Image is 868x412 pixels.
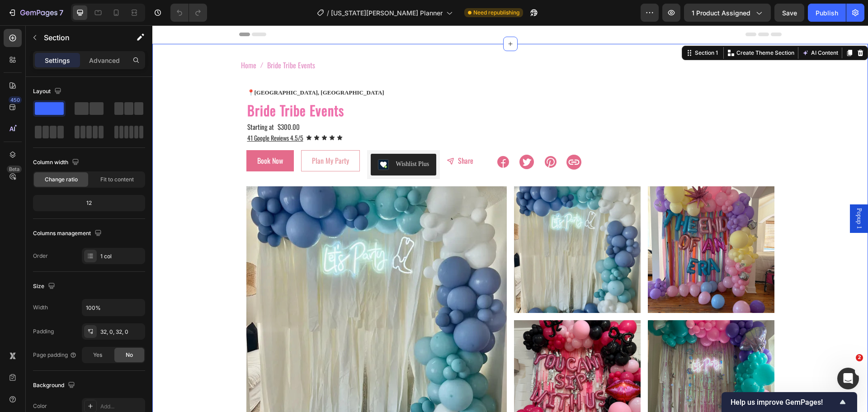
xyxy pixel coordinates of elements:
button: <p>Share</p> [295,125,332,146]
div: Color [33,402,47,410]
p: Book Now [105,130,131,140]
iframe: Design area [152,25,868,412]
span: Yes [93,351,102,359]
span: 2 [856,354,863,361]
p: Share [306,130,321,140]
div: Wishlist Plus [244,134,277,143]
p: Plan My Party [160,130,197,140]
div: Add... [100,403,143,411]
div: Width [33,303,48,312]
div: Beta [7,166,22,173]
button: <p>Plan My Party</p> [149,125,208,146]
span: / [327,8,329,18]
span: 1 product assigned [692,8,750,18]
div: Section 1 [541,24,567,32]
div: $300.00 [124,96,148,107]
div: 450 [9,96,22,104]
p: Create Theme Section [584,24,642,32]
div: Layout [33,85,63,98]
strong: [GEOGRAPHIC_DATA], [GEOGRAPHIC_DATA] [102,64,232,71]
div: 32, 0, 32, 0 [100,328,143,336]
span: Popup 1 [702,183,711,204]
button: Show survey - Help us improve GemPages! [731,397,848,407]
strong: 📍 [95,64,102,71]
a: 41 Google Reviews 4.5/5 [95,108,151,117]
img: CKKXmdzFx_MCEAE=.jpeg [226,134,236,145]
div: Column width [33,156,81,169]
div: Columns management [33,227,104,240]
button: Save [774,4,804,22]
div: Undo/Redo [170,4,207,22]
span: Need republishing [473,9,519,17]
p: Starting at [95,97,122,106]
p: 7 [59,7,63,18]
input: Auto [82,299,145,316]
h2: Bride Tribe Events [94,74,622,96]
nav: breadcrumb [87,33,629,47]
p: Section [44,32,118,43]
div: Page padding [33,351,77,359]
button: 7 [4,4,67,22]
p: Advanced [89,56,120,65]
iframe: Intercom live chat [837,368,859,389]
span: [US_STATE][PERSON_NAME] Planner [331,8,443,18]
button: AI Content [648,22,688,33]
span: Bride Tribe Events [115,35,163,45]
span: Home [89,35,104,45]
a: Book Now [94,125,142,146]
button: 1 product assigned [684,4,771,22]
p: Settings [45,56,70,65]
span: Save [782,9,797,17]
span: No [126,351,133,359]
div: Padding [33,327,54,336]
div: Publish [816,8,838,18]
div: Size [33,280,57,293]
div: 12 [35,197,143,209]
button: Publish [808,4,846,22]
div: Background [33,379,77,392]
div: 1 col [100,252,143,260]
span: Help us improve GemPages! [731,398,837,407]
button: Wishlist Plus [218,128,284,150]
div: Order [33,252,48,260]
span: Change ratio [45,175,78,184]
span: Fit to content [100,175,134,184]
